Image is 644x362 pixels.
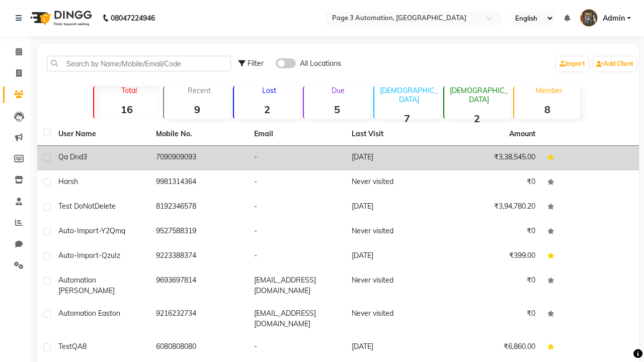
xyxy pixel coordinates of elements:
[518,86,580,95] p: Member
[150,220,248,244] td: 9527588319
[304,103,370,116] strong: 5
[58,251,120,260] span: Auto-Import-QzuIz
[234,103,300,116] strong: 2
[306,86,370,95] p: Due
[150,146,248,170] td: 7090909093
[346,220,443,244] td: Never visited
[346,335,443,360] td: [DATE]
[603,13,625,24] span: Admin
[443,269,541,302] td: ₹0
[58,152,87,161] span: Qa Dnd3
[346,123,443,146] th: Last Visit
[248,123,346,146] th: Email
[580,9,598,27] img: Admin
[58,226,125,235] span: Auto-Import-Y2Qmq
[150,269,248,302] td: 9693697814
[94,103,160,116] strong: 16
[346,302,443,335] td: Never visited
[514,103,580,116] strong: 8
[443,195,541,220] td: ₹3,94,780.20
[443,302,541,335] td: ₹0
[248,335,346,360] td: -
[443,170,541,195] td: ₹0
[300,58,341,69] span: All Locations
[238,86,300,95] p: Lost
[58,177,78,186] span: Harsh
[26,4,95,32] img: logo
[378,86,440,104] p: [DEMOGRAPHIC_DATA]
[150,335,248,360] td: 6080808080
[374,112,440,125] strong: 7
[346,244,443,269] td: [DATE]
[248,146,346,170] td: -
[58,342,72,351] span: Test
[150,244,248,269] td: 9223388374
[346,170,443,195] td: Never visited
[150,170,248,195] td: 9981314364
[98,86,160,95] p: Total
[111,4,155,32] b: 08047224946
[444,112,510,125] strong: 2
[448,86,510,104] p: [DEMOGRAPHIC_DATA]
[248,302,346,335] td: [EMAIL_ADDRESS][DOMAIN_NAME]
[346,269,443,302] td: Never visited
[58,276,115,295] span: Automation [PERSON_NAME]
[72,342,87,351] span: QA8
[164,103,230,116] strong: 9
[47,56,231,71] input: Search by Name/Mobile/Email/Code
[557,57,588,71] a: Import
[443,146,541,170] td: ₹3,38,545.00
[248,59,264,68] span: Filter
[248,195,346,220] td: -
[248,244,346,269] td: -
[443,220,541,244] td: ₹0
[443,335,541,360] td: ₹6,860.00
[346,146,443,170] td: [DATE]
[248,170,346,195] td: -
[168,86,230,95] p: Recent
[150,123,248,146] th: Mobile No.
[58,202,116,211] span: Test DoNotDelete
[150,302,248,335] td: 9216232734
[594,57,636,71] a: Add Client
[443,244,541,269] td: ₹399.00
[503,123,541,145] th: Amount
[52,123,150,146] th: User Name
[58,309,120,318] span: Automation Easton
[248,220,346,244] td: -
[346,195,443,220] td: [DATE]
[150,195,248,220] td: 8192346578
[248,269,346,302] td: [EMAIL_ADDRESS][DOMAIN_NAME]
